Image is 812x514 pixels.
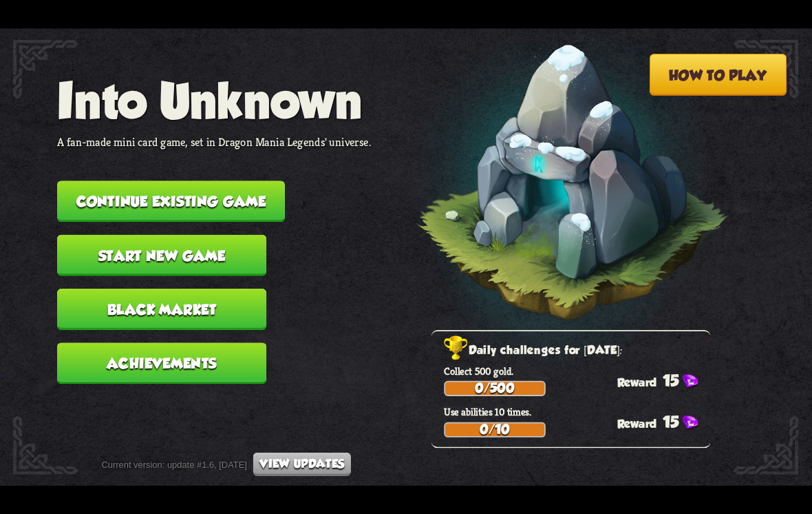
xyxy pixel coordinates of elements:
img: floating-cave-rune-glow.png [374,3,729,372]
button: Start new game [57,235,266,276]
div: 15 [617,412,711,431]
div: Current version: update #1.6, [DATE] [102,453,352,476]
h2: Daily challenges for [DATE]: [444,341,710,362]
button: How to play [650,54,787,96]
button: Black Market [57,289,266,330]
p: A fan-made mini card game, set in Dragon Mania Legends' universe. [57,134,371,149]
div: 0/500 [445,382,544,395]
img: Golden_Trophy_Icon.png [444,336,469,361]
h1: Into Unknown [57,73,371,128]
p: Use abilities 10 times. [444,406,710,419]
div: 15 [617,371,711,389]
button: Continue existing game [57,181,285,222]
div: 0/10 [445,424,544,436]
button: View updates [253,453,351,476]
p: Collect 500 gold. [444,364,710,378]
button: Achievements [57,342,266,384]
